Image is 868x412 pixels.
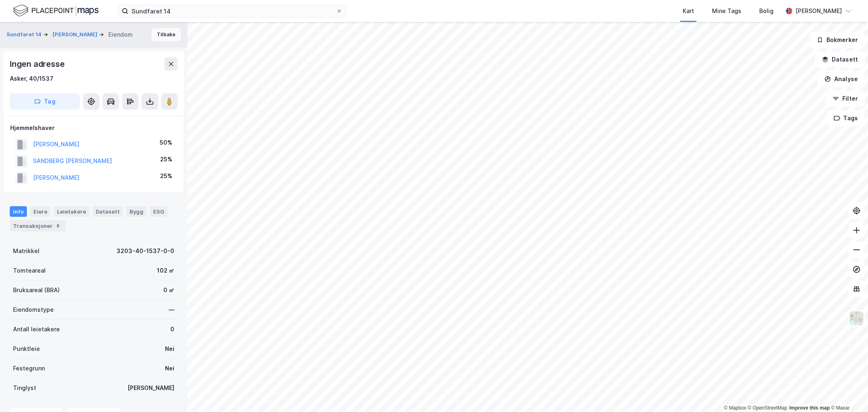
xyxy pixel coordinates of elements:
[53,31,99,39] button: [PERSON_NAME]
[724,405,746,411] a: Mapbox
[13,383,36,393] div: Tinglyst
[683,6,694,16] div: Kart
[810,32,865,48] button: Bokmerker
[10,206,27,217] div: Info
[826,90,865,107] button: Filter
[128,5,336,17] input: Søk på adresse, matrikkel, gårdeiere, leietakere eller personer
[827,373,868,412] iframe: Chat Widget
[13,266,46,275] div: Tomteareal
[165,344,174,354] div: Nei
[789,405,830,411] a: Improve this map
[160,138,172,148] div: 50%
[13,305,54,315] div: Eiendomstype
[795,6,842,16] div: [PERSON_NAME]
[10,74,53,84] div: Asker, 40/1537
[827,373,868,412] div: Kontrollprogram for chat
[13,285,60,295] div: Bruksareal (BRA)
[92,206,123,217] div: Datasett
[54,206,89,217] div: Leietakere
[170,324,174,334] div: 0
[160,154,172,164] div: 25%
[759,6,774,16] div: Bolig
[748,405,787,411] a: OpenStreetMap
[163,285,174,295] div: 0 ㎡
[165,364,174,373] div: Nei
[827,110,865,126] button: Tags
[849,311,864,326] img: Z
[815,51,865,68] button: Datasett
[10,220,66,231] div: Transaksjoner
[150,206,167,217] div: ESG
[157,266,174,275] div: 102 ㎡
[108,30,133,40] div: Eiendom
[13,4,99,18] img: logo.f888ab2527a4732fd821a326f86c7f29.svg
[116,246,174,256] div: 3203-40-1537-0-0
[152,28,181,41] button: Tilbake
[13,324,60,334] div: Antall leietakere
[160,171,172,181] div: 25%
[30,206,51,217] div: Eiere
[10,123,177,133] div: Hjemmelshaver
[54,222,62,230] div: 8
[13,364,45,373] div: Festegrunn
[817,71,865,87] button: Analyse
[10,93,80,110] button: Tag
[13,246,40,256] div: Matrikkel
[126,206,147,217] div: Bygg
[7,31,43,39] button: Sundfaret 14
[712,6,741,16] div: Mine Tags
[169,305,174,315] div: —
[13,344,40,354] div: Punktleie
[10,57,66,71] div: Ingen adresse
[127,383,174,393] div: [PERSON_NAME]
